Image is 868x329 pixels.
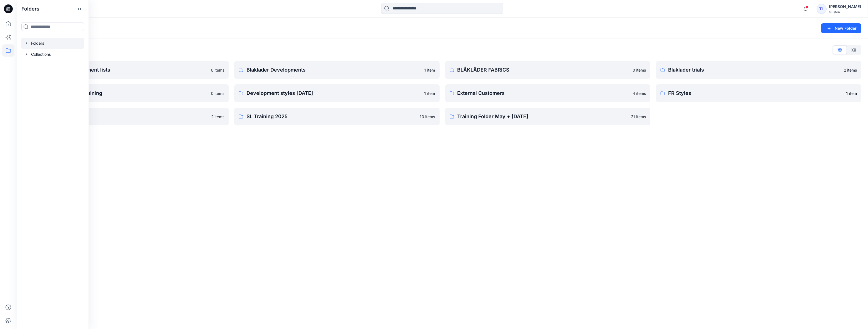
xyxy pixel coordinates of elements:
a: SL Training 202510 items [234,108,440,125]
p: 4 items [633,90,646,96]
p: 10 items [420,114,435,120]
a: Blaklader Developments1 item [234,61,440,79]
p: 1 item [846,90,857,96]
div: TL [817,4,827,14]
a: External Customers4 items [445,84,651,102]
p: 1 item [424,90,435,96]
p: SL Training 2025 [246,113,417,120]
p: Pilot project 2025 [36,113,208,120]
p: BLÅKLÄDER FABRICS [457,66,630,74]
a: Development styles [DATE]1 item [234,84,440,102]
p: 0 items [633,67,646,73]
p: 1 item [424,67,435,73]
p: Blaklader trials [668,66,841,74]
p: Development styles [DATE] [246,89,421,97]
p: Training Folder May + [DATE] [457,113,628,120]
p: 21 items [631,114,646,120]
p: Avatars and measurement lists [36,66,208,74]
a: Pilot project 20252 items [23,108,229,125]
p: Blaklader Developments [246,66,421,74]
a: FR Styles1 item [656,84,861,102]
a: Blaklader Vstitcher Training0 items [23,84,229,102]
p: Blaklader Vstitcher Training [36,89,208,97]
a: Avatars and measurement lists0 items [23,61,229,79]
p: 2 items [844,67,857,73]
p: 2 items [211,114,224,120]
p: External Customers [457,89,630,97]
div: Guston [829,10,861,14]
a: BLÅKLÄDER FABRICS0 items [445,61,651,79]
button: New Folder [821,23,861,33]
a: Training Folder May + [DATE]21 items [445,108,651,125]
p: 0 items [211,67,224,73]
p: 0 items [211,90,224,96]
p: FR Styles [668,89,843,97]
div: [PERSON_NAME] [829,3,861,10]
a: Blaklader trials2 items [656,61,861,79]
